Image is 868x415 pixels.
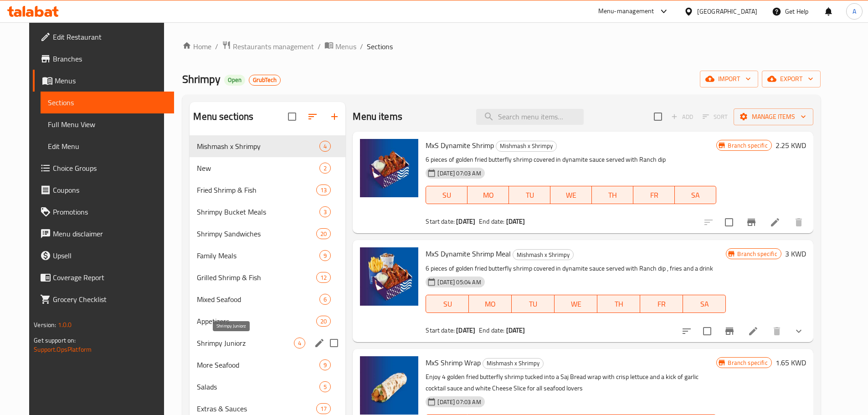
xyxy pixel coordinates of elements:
span: MxS Shrimp Wrap [426,356,481,369]
span: GrubTech [249,76,280,84]
span: Appetizers [197,316,316,327]
span: TU [513,189,547,202]
span: 20 [317,230,330,238]
a: Restaurants management [222,41,314,52]
button: import [700,71,758,87]
li: / [360,41,363,52]
button: FR [640,295,683,313]
div: items [316,184,331,195]
button: export [762,71,821,87]
button: delete [788,211,810,233]
div: items [319,359,331,370]
span: [DATE] 07:03 AM [434,169,484,178]
span: Family Meals [197,250,319,261]
button: Branch-specific-item [740,211,762,233]
a: Menus [33,70,174,92]
h2: Menu items [353,110,402,123]
span: Extras & Sauces [197,403,316,414]
div: More Seafood9 [190,354,345,376]
span: MO [471,189,505,202]
div: Mishmash x Shrimpy [483,358,544,369]
div: Grilled Shrimp & Fish12 [190,266,345,288]
div: items [316,272,331,283]
span: Branch specific [724,359,771,367]
span: Select section first [697,110,734,124]
button: TU [509,186,550,204]
button: SU [426,186,467,204]
h6: 2.25 KWD [776,139,806,152]
span: Promotions [53,206,167,217]
button: Manage items [734,108,813,125]
span: Fried Shrimp & Fish [197,184,316,195]
a: Support.OpsPlatform [34,343,92,355]
div: Shrimpy Bucket Meals3 [190,201,345,223]
span: Upsell [53,250,167,261]
span: A [853,6,856,16]
span: Shrimpy Bucket Meals [197,206,319,217]
span: 13 [317,186,330,195]
span: Branch specific [734,250,781,258]
span: 1.0.0 [58,319,72,331]
span: FR [644,297,679,311]
span: Mishmash x Shrimpy [483,358,543,369]
span: 9 [320,361,330,369]
h2: Menu sections [193,110,253,123]
span: SA [678,189,713,202]
p: Enjoy 4 golden fried butterfly shrimp tucked into a Saj Bread wrap with crisp lettuce and a kick ... [426,371,716,394]
span: FR [637,189,671,202]
span: 4 [320,142,330,151]
span: SA [687,297,722,311]
span: Sort sections [302,106,324,128]
div: New [197,163,319,174]
span: Mixed Seafood [197,294,319,305]
b: [DATE] [506,215,525,227]
span: MO [473,297,508,311]
button: SA [675,186,716,204]
span: Grilled Shrimp & Fish [197,272,316,283]
b: [DATE] [506,324,525,336]
h6: 3 KWD [785,247,806,260]
button: Branch-specific-item [719,320,740,342]
span: Menu disclaimer [53,228,167,239]
span: Coverage Report [53,272,167,283]
div: items [319,294,331,305]
a: Menus [324,41,356,52]
span: 12 [317,273,330,282]
div: [GEOGRAPHIC_DATA] [697,6,757,16]
span: Open [224,76,245,84]
span: export [769,73,813,85]
div: Salads5 [190,376,345,398]
span: Branch specific [724,141,771,150]
span: Select to update [698,322,717,341]
p: 6 pieces of golden fried butterfly shrimp covered in dynamite sauce served with Ranch dip [426,154,716,165]
span: Version: [34,319,56,331]
span: Shrimpy Juniorz [197,338,294,348]
div: items [319,250,331,261]
button: MO [467,186,509,204]
a: Choice Groups [33,157,174,179]
a: Grocery Checklist [33,288,174,310]
div: Menu-management [598,6,654,17]
span: Mishmash x Shrimpy [513,250,573,260]
div: items [319,163,331,174]
a: Promotions [33,201,174,223]
button: TH [597,295,640,313]
span: TH [596,189,630,202]
a: Sections [41,92,174,113]
div: items [316,316,331,327]
span: [DATE] 07:03 AM [434,398,484,406]
button: FR [633,186,675,204]
a: Home [182,41,211,52]
div: Fried Shrimp & Fish13 [190,179,345,201]
a: Edit menu item [770,217,781,228]
b: [DATE] [456,324,475,336]
a: Branches [33,48,174,70]
div: Mishmash x Shrimpy4 [190,135,345,157]
span: Full Menu View [48,119,167,130]
button: edit [313,336,326,350]
button: sort-choices [676,320,698,342]
div: items [316,228,331,239]
img: MxS Dynamite Shrimp Meal [360,247,418,306]
span: Start date: [426,324,455,336]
